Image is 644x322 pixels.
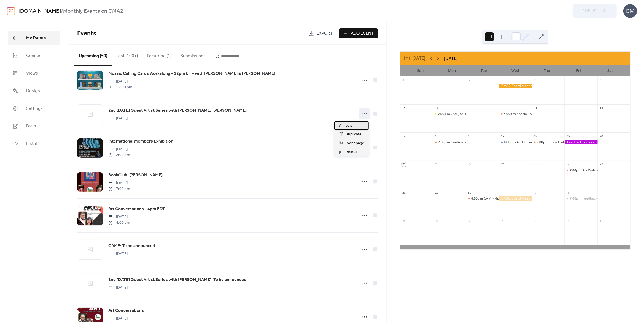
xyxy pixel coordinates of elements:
[435,162,439,167] div: 22
[433,112,466,116] div: 2nd Monday Guest Artist Series with Jacqui Ross- 7pm EDT - Darcel Deneau
[108,214,130,220] span: [DATE]
[471,196,484,201] span: 4:00pm
[533,78,538,82] div: 4
[345,131,362,138] span: Duplicate
[108,107,247,114] a: 2nd [DATE] Guest Artist Series with [PERSON_NAME]: [PERSON_NAME]
[531,65,563,76] div: Thu
[74,45,112,66] button: Upcoming (50)
[566,78,570,82] div: 5
[566,162,570,167] div: 26
[566,134,570,138] div: 19
[599,106,603,110] div: 13
[566,219,570,223] div: 10
[108,285,128,291] span: [DATE]
[8,48,60,63] a: Connect
[351,30,374,37] span: Add Event
[305,28,337,38] a: Export
[504,112,517,116] span: 4:00pm
[565,140,597,145] div: Feedback Friday - SUBMISSION DEADLINE
[599,134,603,138] div: 20
[566,106,570,110] div: 12
[8,136,60,151] a: Install
[563,65,594,76] div: Fri
[77,28,96,40] span: Events
[500,134,505,138] div: 17
[108,307,144,314] a: Art Conversations
[108,84,132,90] span: 12:00 pm
[26,35,46,42] span: My Events
[599,190,603,195] div: 4
[345,140,364,147] span: Event page
[533,219,538,223] div: 9
[504,140,517,145] span: 4:00pm
[451,112,576,116] div: 2nd [DATE] Guest Artist Series with [PERSON_NAME]- 7pm EDT - [PERSON_NAME]
[108,70,275,77] a: Mosaic Calling Cards Workalong - 12pm ET - with [PERSON_NAME] & [PERSON_NAME]
[339,28,378,38] button: Add Event
[436,65,468,76] div: Mon
[61,6,63,17] b: /
[108,180,130,186] span: [DATE]
[108,206,165,212] span: Art Conversations - 4pm EDT
[8,66,60,81] a: Views
[112,45,142,65] button: Past (100+)
[108,316,130,321] span: [DATE]
[435,219,439,223] div: 6
[8,31,60,45] a: My Events
[435,106,439,110] div: 8
[599,219,603,223] div: 11
[8,101,60,116] a: Settings
[402,162,406,167] div: 21
[468,65,500,76] div: Tue
[176,45,210,65] button: Submissions
[345,149,357,155] span: Delete
[26,88,40,94] span: Design
[599,78,603,82] div: 6
[499,140,532,145] div: Art Conversations - 4pm EDT
[583,168,621,173] div: Art Walk and Happy Hour
[108,79,132,84] span: [DATE]
[26,105,43,112] span: Settings
[570,196,583,201] span: 7:00pm
[8,83,60,98] a: Design
[570,168,583,173] span: 7:00pm
[108,220,130,226] span: 4:00 pm
[533,162,538,167] div: 25
[108,172,163,179] a: BookClub: [PERSON_NAME]
[435,190,439,195] div: 29
[468,78,472,82] div: 2
[500,162,505,167] div: 24
[108,276,246,283] a: 2nd [DATE] Guest Artist Series with [PERSON_NAME]: To be announced
[500,65,531,76] div: Wed
[402,78,406,82] div: 31
[435,134,439,138] div: 15
[537,140,550,145] span: 3:00pm
[18,6,61,17] a: [DOMAIN_NAME]
[500,219,505,223] div: 8
[433,140,466,145] div: Conference Preview - 7:00PM EDT
[468,106,472,110] div: 9
[402,134,406,138] div: 14
[500,190,505,195] div: 1
[466,196,499,201] div: CAMP- 4pm EDT - Jeannette Brossart
[438,112,451,116] span: 7:00pm
[565,196,597,201] div: Feedback Friday with Fran Garrido & Shelley Beaumont, 7pm EDT
[345,122,352,129] span: Edit
[500,106,505,110] div: 10
[517,112,609,116] div: Special Event: NOVEM 2025 Collaborative Mosaic - 4PM EDT
[565,168,597,173] div: Art Walk and Happy Hour
[468,162,472,167] div: 23
[499,196,532,201] div: CMA2 Board Meeting
[108,206,165,213] a: Art Conversations - 4pm EDT
[468,134,472,138] div: 16
[108,251,128,257] span: [DATE]
[108,138,173,145] a: International Members Exhibition
[533,106,538,110] div: 11
[594,65,626,76] div: Sat
[63,6,123,17] b: Monthly Events on CMA2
